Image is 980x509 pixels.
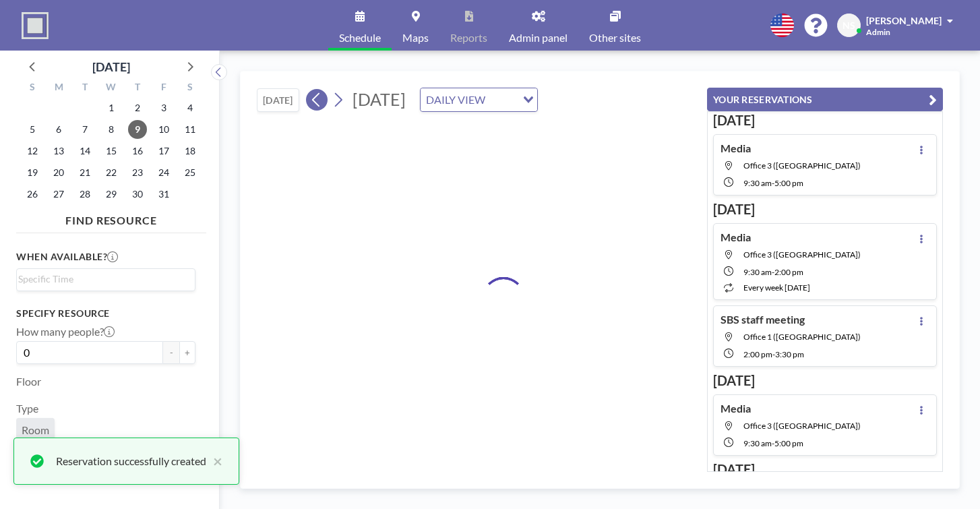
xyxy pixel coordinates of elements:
[774,267,803,277] span: 2:00 PM
[743,332,861,342] span: Office 1 (New Building)
[589,32,641,43] span: Other sites
[154,163,173,182] span: Friday, October 24, 2025
[22,423,49,437] span: Room
[721,313,805,326] h4: SBS staff meeting
[23,120,42,139] span: Sunday, October 5, 2025
[707,88,943,111] button: YOUR RESERVATIONS
[713,112,937,129] h3: [DATE]
[128,142,147,160] span: Thursday, October 16, 2025
[49,163,68,182] span: Monday, October 20, 2025
[22,12,49,39] img: organization-logo
[743,160,861,171] span: Office 3 (New Building)
[16,208,206,227] h4: FIND RESOURCE
[75,163,94,182] span: Tuesday, October 21, 2025
[23,163,42,182] span: Sunday, October 19, 2025
[772,267,774,277] span: -
[353,89,406,109] span: [DATE]
[775,349,804,359] span: 3:30 PM
[339,32,381,43] span: Schedule
[154,120,173,139] span: Friday, October 10, 2025
[774,178,803,188] span: 5:00 PM
[743,349,772,359] span: 2:00 PM
[150,80,177,97] div: F
[46,80,72,97] div: M
[181,120,200,139] span: Saturday, October 11, 2025
[72,80,98,97] div: T
[743,438,772,448] span: 9:30 AM
[102,185,121,204] span: Wednesday, October 29, 2025
[23,142,42,160] span: Sunday, October 12, 2025
[20,80,46,97] div: S
[16,307,195,320] h3: Specify resource
[772,178,774,188] span: -
[721,142,751,155] h4: Media
[450,32,487,43] span: Reports
[509,32,568,43] span: Admin panel
[102,120,121,139] span: Wednesday, October 8, 2025
[774,438,803,448] span: 5:00 PM
[17,269,195,289] div: Search for option
[489,91,515,109] input: Search for option
[163,341,179,364] button: -
[421,88,537,111] div: Search for option
[23,185,42,204] span: Sunday, October 26, 2025
[124,80,150,97] div: T
[721,402,751,415] h4: Media
[743,282,810,293] span: every week [DATE]
[402,32,429,43] span: Maps
[128,163,147,182] span: Thursday, October 23, 2025
[56,453,206,469] div: Reservation successfully created
[181,98,200,117] span: Saturday, October 4, 2025
[772,438,774,448] span: -
[98,80,125,97] div: W
[772,349,775,359] span: -
[713,372,937,389] h3: [DATE]
[743,421,861,431] span: Office 3 (New Building)
[743,178,772,188] span: 9:30 AM
[128,98,147,117] span: Thursday, October 2, 2025
[181,142,200,160] span: Saturday, October 18, 2025
[102,98,121,117] span: Wednesday, October 1, 2025
[75,120,94,139] span: Tuesday, October 7, 2025
[49,142,68,160] span: Monday, October 13, 2025
[154,98,173,117] span: Friday, October 3, 2025
[49,185,68,204] span: Monday, October 27, 2025
[75,142,94,160] span: Tuesday, October 14, 2025
[92,57,130,76] div: [DATE]
[128,185,147,204] span: Thursday, October 30, 2025
[49,120,68,139] span: Monday, October 6, 2025
[843,20,855,32] span: NS
[154,142,173,160] span: Friday, October 17, 2025
[154,185,173,204] span: Friday, October 31, 2025
[866,15,942,26] span: [PERSON_NAME]
[866,27,890,37] span: Admin
[102,142,121,160] span: Wednesday, October 15, 2025
[102,163,121,182] span: Wednesday, October 22, 2025
[206,453,222,469] button: close
[177,80,203,97] div: S
[75,185,94,204] span: Tuesday, October 28, 2025
[16,402,38,415] label: Type
[16,375,41,388] label: Floor
[743,249,861,260] span: Office 3 (New Building)
[713,461,937,478] h3: [DATE]
[18,272,187,287] input: Search for option
[181,163,200,182] span: Saturday, October 25, 2025
[423,91,488,109] span: DAILY VIEW
[713,201,937,218] h3: [DATE]
[257,88,299,112] button: [DATE]
[128,120,147,139] span: Thursday, October 9, 2025
[743,267,772,277] span: 9:30 AM
[16,325,115,338] label: How many people?
[179,341,195,364] button: +
[721,231,751,244] h4: Media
